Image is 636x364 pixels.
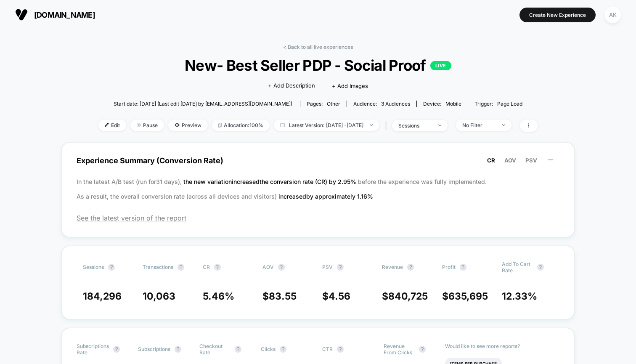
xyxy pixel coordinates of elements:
span: Page Load [497,101,522,107]
span: Latest Version: [DATE] - [DATE] [274,120,379,131]
img: end [502,124,505,126]
span: Start date: [DATE] (Last edit [DATE] by [EMAIL_ADDRESS][DOMAIN_NAME]) [114,101,292,107]
span: PSV [322,264,333,270]
span: Transactions [143,264,173,270]
div: Pages: [307,101,340,107]
button: Create New Experience [519,8,596,22]
button: AK [602,6,623,24]
div: Trigger: [474,101,522,107]
span: + Add Images [332,82,368,89]
span: PSV [525,157,537,164]
span: the new variation increased the conversion rate (CR) by 2.95 % [183,178,358,185]
button: ? [280,346,286,353]
button: ? [460,264,466,271]
span: Revenue [382,264,403,270]
span: Checkout Rate [199,343,231,356]
button: PSV [523,157,540,164]
img: edit [105,123,109,127]
button: CR [485,157,498,164]
span: Edit [98,120,126,131]
span: mobile [445,101,461,107]
span: increased by approximately 1.16 % [278,193,373,200]
a: < Back to all live experiences [283,44,353,50]
span: Experience Summary (Conversion Rate) [77,151,559,170]
span: Revenue From Clicks [384,343,415,356]
button: ? [214,264,221,271]
span: CTR [322,346,333,352]
span: See the latest version of the report [77,214,559,222]
span: $ [322,290,350,302]
img: Visually logo [15,8,28,21]
span: 3 Audiences [381,101,410,107]
span: Preview [168,120,208,131]
span: other [327,101,340,107]
span: | [383,120,392,132]
button: ? [235,346,241,353]
p: LIVE [430,61,451,70]
span: CR [487,157,495,164]
span: Profit [442,264,456,270]
span: 12.33 % [502,290,537,302]
span: 5.46 % [203,290,234,302]
img: rebalance [218,123,222,128]
span: AOV [262,264,274,270]
span: 83.55 [269,290,297,302]
span: Subscriptions Rate [77,343,109,356]
span: CR [203,264,210,270]
div: Audience: [353,101,410,107]
span: AOV [504,157,516,164]
button: ? [337,346,344,353]
span: $ [442,290,488,302]
span: [DOMAIN_NAME] [34,11,95,19]
span: 635,695 [448,290,488,302]
img: calendar [280,123,285,127]
div: No Filter [462,122,496,128]
span: Pause [130,120,164,131]
span: Subscriptions [138,346,170,352]
img: end [438,125,441,126]
button: [DOMAIN_NAME] [13,8,98,21]
img: end [370,124,373,126]
button: ? [278,264,285,271]
span: $ [262,290,297,302]
div: AK [604,7,621,23]
div: sessions [398,122,432,129]
span: 840,725 [388,290,428,302]
button: ? [178,264,184,271]
button: ? [175,346,181,353]
span: + Add Description [268,82,315,90]
span: Allocation: 100% [212,120,270,131]
span: Clicks [261,346,276,352]
button: ? [337,264,344,271]
button: AOV [502,157,519,164]
span: Device: [416,101,468,107]
span: New- Best Seller PDP - Social Proof [120,56,516,74]
button: ? [113,346,120,353]
button: ? [407,264,414,271]
button: ? [419,346,426,353]
span: 10,063 [143,290,175,302]
span: 184,296 [83,290,122,302]
p: In the latest A/B test (run for 31 days), before the experience was fully implemented. As a resul... [77,174,559,204]
span: Add To Cart Rate [502,261,533,274]
button: ? [108,264,115,271]
img: end [137,123,141,127]
button: ? [537,264,544,271]
span: $ [382,290,428,302]
p: Would like to see more reports? [445,343,559,349]
span: Sessions [83,264,104,270]
span: 4.56 [329,290,350,302]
